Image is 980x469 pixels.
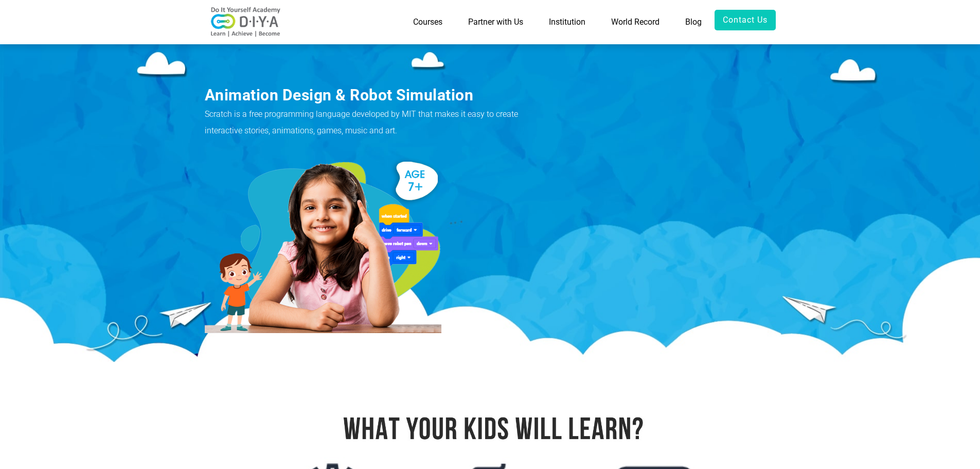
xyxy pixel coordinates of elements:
[536,10,598,34] a: Institution
[205,84,531,106] div: Animation Design & Robot Simulation
[205,155,441,333] img: banner-mobile-product-20210729100922.png
[455,10,536,34] a: Partner with Us
[205,7,287,38] img: logo-v2.png
[205,106,531,139] div: Scratch is a free programming language developed by MIT that makes it easy to create interactive ...
[400,10,455,34] a: Courses
[598,10,672,34] a: World Record
[715,10,776,30] a: Contact Us
[672,10,715,34] a: Blog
